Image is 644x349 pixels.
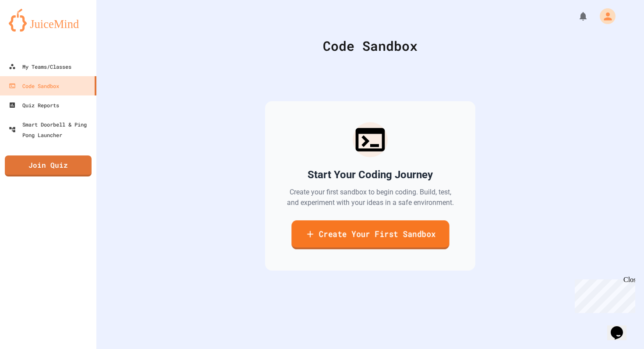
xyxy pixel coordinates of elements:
div: My Account [591,6,618,26]
h2: Start Your Coding Journey [308,168,433,182]
div: Code Sandbox [9,81,59,91]
p: Create your first sandbox to begin coding. Build, test, and experiment with your ideas in a safe ... [286,187,454,208]
a: Create Your First Sandbox [291,220,449,249]
div: My Notifications [562,9,591,24]
iframe: chat widget [571,276,635,313]
img: logo-orange.svg [9,9,88,32]
div: My Teams/Classes [9,61,71,72]
a: Join Quiz [5,155,92,176]
div: Chat with us now!Close [4,4,60,56]
div: Smart Doorbell & Ping Pong Launcher [9,119,93,140]
div: Quiz Reports [9,100,59,110]
iframe: chat widget [607,314,635,340]
div: Code Sandbox [118,36,622,56]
